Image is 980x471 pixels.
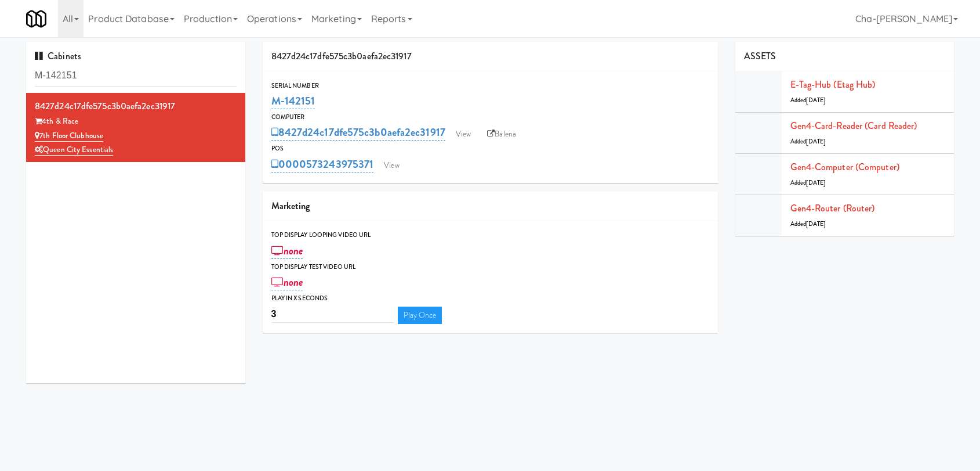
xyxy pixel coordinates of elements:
[271,143,709,154] div: POS
[806,137,826,146] span: [DATE]
[271,156,374,172] a: 0000573243975371
[271,293,709,304] div: Play in X seconds
[271,229,709,241] div: Top Display Looping Video Url
[450,125,477,143] a: View
[790,202,875,215] a: Gen4-router (Router)
[271,199,310,213] span: Marketing
[271,93,315,109] a: M-142151
[35,65,237,87] input: Search cabinets
[271,261,709,273] div: Top Display Test Video Url
[481,125,522,143] a: Balena
[271,243,303,259] a: none
[263,42,718,71] div: 8427d24c17dfe575c3b0aefa2ec31917
[790,220,826,228] span: Added
[790,160,899,174] a: Gen4-computer (Computer)
[790,178,826,187] span: Added
[790,78,876,91] a: E-tag-hub (Etag Hub)
[790,137,826,146] span: Added
[26,93,245,162] li: 8427d24c17dfe575c3b0aefa2ec319174th & Race 7th Floor ClubhouseQueen City Essentials
[271,112,709,123] div: Computer
[790,96,826,105] span: Added
[35,144,113,156] a: Queen City Essentials
[271,274,303,290] a: none
[806,96,826,105] span: [DATE]
[790,119,917,132] a: Gen4-card-reader (Card Reader)
[35,98,237,115] div: 8427d24c17dfe575c3b0aefa2ec31917
[378,157,405,174] a: View
[398,307,442,324] a: Play Once
[35,49,81,63] span: Cabinets
[806,178,826,187] span: [DATE]
[806,220,826,228] span: [DATE]
[271,80,709,92] div: Serial Number
[26,9,46,29] img: Micromart
[271,124,445,141] a: 8427d24c17dfe575c3b0aefa2ec31917
[35,114,237,129] div: 4th & Race
[744,49,776,63] span: ASSETS
[35,130,103,142] a: 7th Floor Clubhouse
